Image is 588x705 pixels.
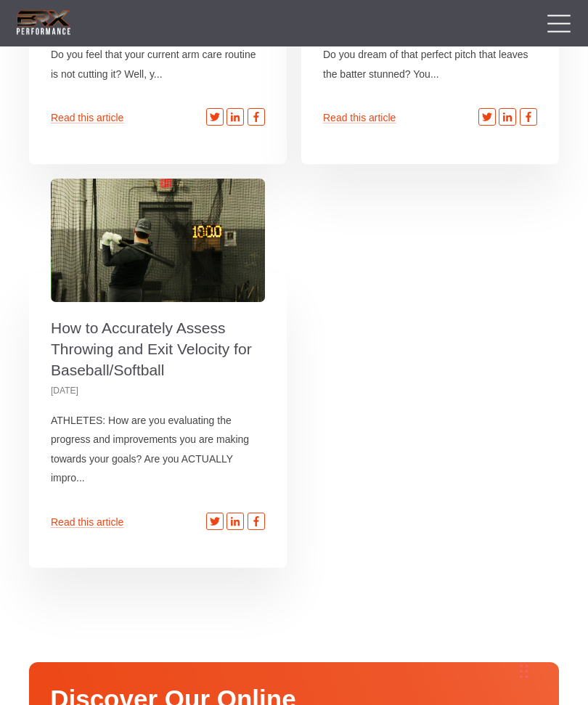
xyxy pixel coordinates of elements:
a: Facebook [520,109,537,126]
iframe: Chat Widget [515,635,588,705]
p: Are you tired of watching your throws fall short? Do you dream of that perfect pitch that leaves ... [323,26,537,84]
a: Facebook [248,109,265,126]
a: LinkedIn [226,513,244,531]
a: Read this article [323,113,396,124]
p: Are you constantly worried about arm injuries? Do you feel that your current arm care routine is ... [51,26,265,84]
a: Twitter [206,513,224,531]
a: Read this article [51,113,123,124]
a: LinkedIn [226,109,244,126]
a: How to Accurately Assess Throwing and Exit Velocity for Baseball/Softball [51,179,265,303]
a: LinkedIn [499,109,516,126]
a: Facebook [248,513,265,531]
a: Read this article [51,517,123,529]
div: Drag [520,650,528,693]
small: [DATE] [51,386,78,396]
a: How to Accurately Assess Throwing and Exit Velocity for Baseball/Softball [51,320,252,380]
p: ATHLETES: How are you evaluating the progress and improvements you are making towards your goals?... [51,412,265,489]
img: BRX Transparent Logo-2 [15,8,73,38]
a: Twitter [478,109,496,126]
a: Twitter [206,109,224,126]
